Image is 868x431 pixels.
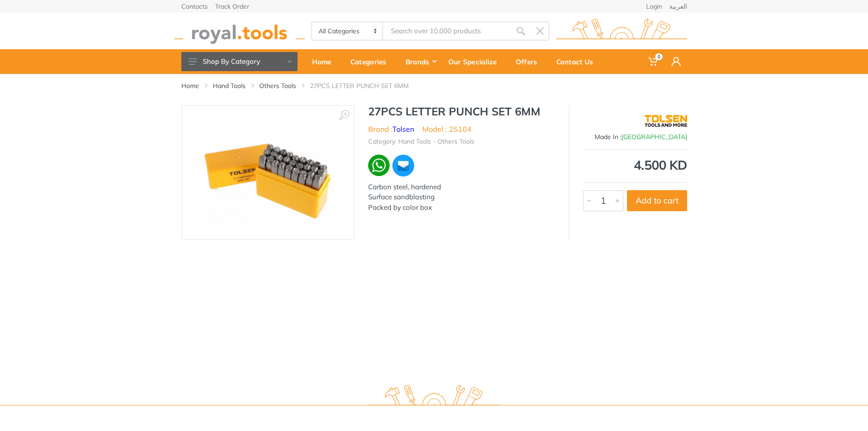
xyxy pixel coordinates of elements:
[369,385,499,410] img: royal.tools Logo
[583,132,687,142] div: Made In :
[344,49,399,74] a: Categories
[655,53,663,60] span: 0
[422,124,472,135] li: Model : 25104
[368,155,390,176] img: wa.webp
[259,81,296,90] a: Others Tools
[383,21,511,41] input: Site search
[368,182,555,213] div: Carbon steel, hardened Surface sandblasting Packed by color box
[642,49,665,74] a: 0
[621,133,687,141] span: [GEOGRAPHIC_DATA]
[550,49,606,74] a: Contact Us
[627,190,687,211] button: Add to cart
[181,81,687,90] nav: breadcrumb
[645,109,687,132] img: Tolsen
[392,125,414,134] a: Tolsen
[201,115,334,230] img: Royal Tools - 27PCS LETTER PUNCH SET 6MM
[368,137,474,146] li: Category: Hand Tools - Others Tools
[312,22,384,40] select: Category
[583,159,687,171] div: 4.500 KD
[368,105,555,118] h1: 27PCS LETTER PUNCH SET 6MM
[550,52,606,71] div: Contact Us
[181,52,298,71] button: Shop By Category
[181,3,208,10] a: Contacts
[215,3,249,10] a: Track Order
[174,19,305,44] img: royal.tools Logo
[213,81,246,90] a: Hand Tools
[509,49,550,74] a: Offers
[646,3,662,10] a: Login
[181,81,199,90] a: Home
[310,81,422,90] li: 27PCS LETTER PUNCH SET 6MM
[556,19,687,44] img: royal.tools Logo
[509,52,550,71] div: Offers
[344,52,399,71] div: Categories
[442,52,509,71] div: Our Specialize
[391,154,415,177] img: ma.webp
[399,52,442,71] div: Brands
[306,49,344,74] a: Home
[368,124,414,135] li: Brand :
[442,49,509,74] a: Our Specialize
[306,52,344,71] div: Home
[669,3,687,10] a: العربية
